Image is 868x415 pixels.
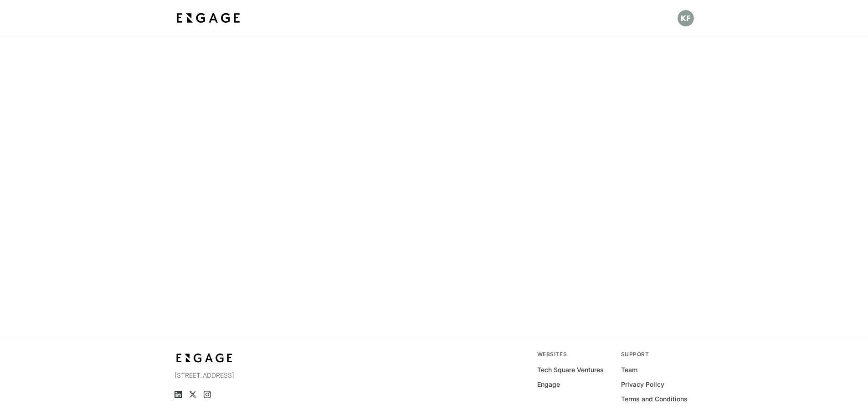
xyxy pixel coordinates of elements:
a: Engage [537,380,560,389]
button: Open profile menu [678,10,694,26]
a: Terms and Conditions [621,395,688,404]
img: bdf1fb74-1727-4ba0-a5bd-bc74ae9fc70b.jpeg [175,351,235,365]
a: X (Twitter) [189,391,196,398]
a: Team [621,365,637,374]
ul: Social media [175,391,333,398]
div: Support [621,351,694,358]
a: Instagram [204,391,211,398]
a: Privacy Policy [621,380,664,389]
img: bdf1fb74-1727-4ba0-a5bd-bc74ae9fc70b.jpeg [175,10,242,26]
div: Websites [537,351,610,358]
a: LinkedIn [175,391,182,398]
a: Tech Square Ventures [537,365,604,374]
img: Profile picture of Kate Field [678,10,694,26]
p: [STREET_ADDRESS] [175,371,333,380]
